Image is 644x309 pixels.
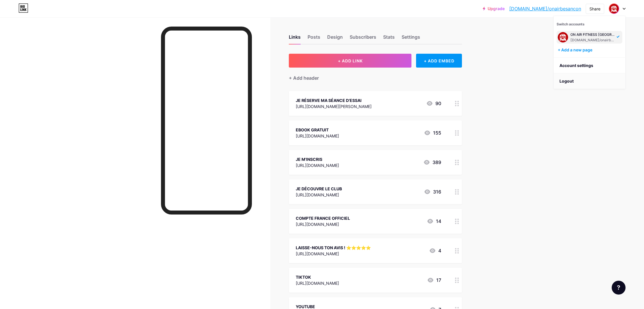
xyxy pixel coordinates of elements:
[558,32,568,42] img: onairbesancon
[558,47,622,53] div: + Add a new page
[554,73,625,89] li: Logout
[383,33,395,44] div: Stats
[296,127,339,133] div: EBOOK GRATUIT
[296,251,371,257] div: [URL][DOMAIN_NAME]
[296,162,339,168] div: [URL][DOMAIN_NAME]
[327,33,343,44] div: Design
[296,133,339,139] div: [URL][DOMAIN_NAME]
[289,33,301,44] div: Links
[296,97,372,103] div: JE RÉSERVE MA SÉANCE D’ESSAI
[296,103,372,109] div: [URL][DOMAIN_NAME][PERSON_NAME]
[554,58,625,73] a: Account settings
[483,6,505,11] a: Upgrade
[509,5,581,12] a: [DOMAIN_NAME]/onairbesancon
[296,280,339,286] div: [URL][DOMAIN_NAME]
[296,192,342,198] div: [URL][DOMAIN_NAME]
[308,33,320,44] div: Posts
[427,277,441,284] div: 17
[296,221,350,227] div: [URL][DOMAIN_NAME]
[426,100,441,107] div: 90
[427,218,441,225] div: 14
[289,54,411,68] button: + ADD LINK
[350,33,376,44] div: Subscribers
[296,186,342,192] div: JE DÉCOUVRE LE CLUB
[296,245,371,251] div: LAISSE-NOUS TON AVIS ! ⭐️⭐️⭐️⭐️⭐️
[402,33,420,44] div: Settings
[423,159,441,166] div: 389
[609,4,619,13] img: onairbesancon
[416,54,462,68] div: + ADD EMBED
[429,247,441,254] div: 4
[296,274,339,280] div: TIKTOK
[570,32,615,37] div: ON AIR FITNESS [GEOGRAPHIC_DATA]
[589,6,600,12] div: Share
[424,188,441,195] div: 316
[296,215,350,221] div: COMPTE FRANCE OFFICIEL
[296,156,339,162] div: JE M’INSCRIS
[570,38,615,42] div: [DOMAIN_NAME]/onairbesancon
[557,22,585,26] span: Switch accounts
[338,58,363,63] span: + ADD LINK
[424,129,441,136] div: 155
[289,75,319,81] div: + Add header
